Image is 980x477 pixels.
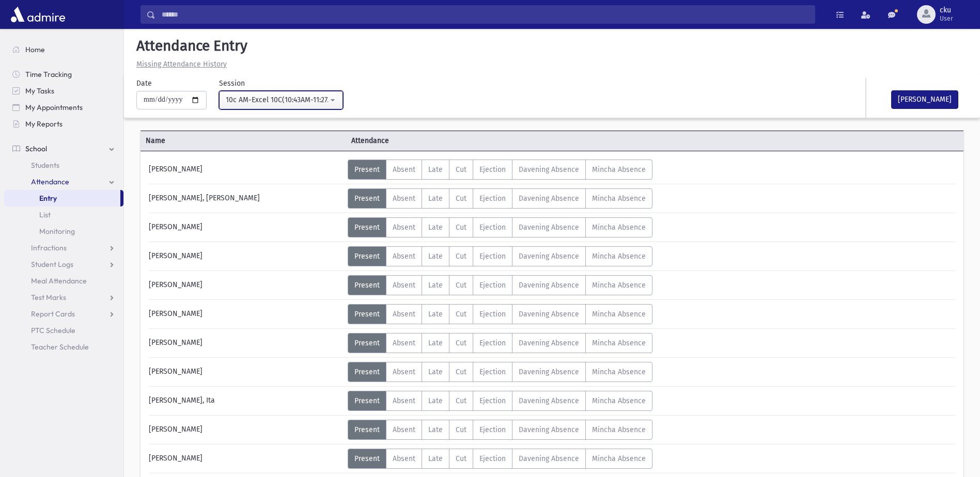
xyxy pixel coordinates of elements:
span: Home [25,45,45,54]
span: Absent [393,454,415,463]
span: PTC Schedule [31,326,75,335]
a: Test Marks [4,289,123,306]
span: Present [354,194,380,203]
a: Home [4,41,123,58]
div: AttTypes [348,304,652,324]
span: Test Marks [31,293,66,302]
label: Date [136,78,152,89]
span: Cut [456,368,466,376]
span: Absent [393,310,415,319]
span: Cut [456,454,466,463]
span: Late [428,454,443,463]
span: Late [428,368,443,376]
span: Ejection [479,194,506,203]
span: My Reports [25,119,63,129]
span: Attendance [31,177,69,186]
div: AttTypes [348,217,652,237]
span: Entry [39,194,57,203]
button: 10c AM-Excel 10C(10:43AM-11:27AM) [219,91,343,109]
u: Missing Attendance History [136,60,227,69]
a: Report Cards [4,306,123,322]
span: Ejection [479,252,506,261]
div: 10c AM-Excel 10C(10:43AM-11:27AM) [226,94,328,105]
img: AdmirePro [8,4,68,25]
span: Ejection [479,223,506,232]
span: Mincha Absence [592,396,646,405]
span: Ejection [479,396,506,405]
span: Davening Absence [519,310,579,319]
div: [PERSON_NAME] [144,275,348,295]
span: Cut [456,223,466,232]
span: Teacher Schedule [31,342,89,352]
span: Mincha Absence [592,252,646,261]
span: Absent [393,368,415,376]
span: Meal Attendance [31,276,87,285]
span: Cut [456,194,466,203]
div: AttTypes [348,420,652,440]
a: Attendance [4,173,123,190]
span: Attendance [346,135,552,146]
a: Entry [4,190,120,206]
span: Ejection [479,368,506,376]
span: Absent [393,425,415,434]
span: School [25,144,47,153]
span: Absent [393,252,415,261]
span: Late [428,281,443,290]
div: [PERSON_NAME] [144,449,348,469]
span: Ejection [479,339,506,347]
span: Late [428,194,443,203]
span: Report Cards [31,309,75,319]
span: Cut [456,165,466,174]
div: [PERSON_NAME], Ita [144,391,348,411]
span: Present [354,165,380,174]
span: Mincha Absence [592,223,646,232]
span: Davening Absence [519,165,579,174]
span: Name [141,135,346,146]
div: AttTypes [348,391,652,411]
span: Absent [393,165,415,174]
span: Late [428,425,443,434]
h5: Attendance Entry [132,37,972,55]
span: Present [354,368,380,376]
span: Student Logs [31,260,73,269]
a: Missing Attendance History [132,60,227,69]
a: Students [4,157,123,173]
span: Present [354,454,380,463]
span: Present [354,310,380,319]
span: Cut [456,396,466,405]
div: AttTypes [348,160,652,180]
span: Ejection [479,310,506,319]
span: Time Tracking [25,70,72,79]
label: Session [219,78,245,89]
div: [PERSON_NAME] [144,160,348,180]
span: Monitoring [39,227,75,236]
div: AttTypes [348,275,652,295]
div: [PERSON_NAME] [144,362,348,382]
div: [PERSON_NAME] [144,217,348,237]
span: Davening Absence [519,281,579,290]
span: Cut [456,310,466,319]
span: Absent [393,194,415,203]
a: My Reports [4,116,123,132]
span: Cut [456,281,466,290]
div: AttTypes [348,449,652,469]
div: AttTypes [348,246,652,266]
span: Ejection [479,281,506,290]
span: Mincha Absence [592,165,646,174]
span: Mincha Absence [592,425,646,434]
span: Late [428,339,443,347]
span: Absent [393,223,415,232]
a: School [4,140,123,157]
span: User [940,14,953,23]
span: Davening Absence [519,339,579,347]
span: Davening Absence [519,252,579,261]
div: [PERSON_NAME] [144,420,348,440]
input: Search [155,5,815,24]
div: AttTypes [348,188,652,209]
span: Mincha Absence [592,194,646,203]
div: AttTypes [348,333,652,353]
span: Present [354,396,380,405]
span: Ejection [479,425,506,434]
a: Teacher Schedule [4,339,123,355]
div: [PERSON_NAME] [144,246,348,266]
